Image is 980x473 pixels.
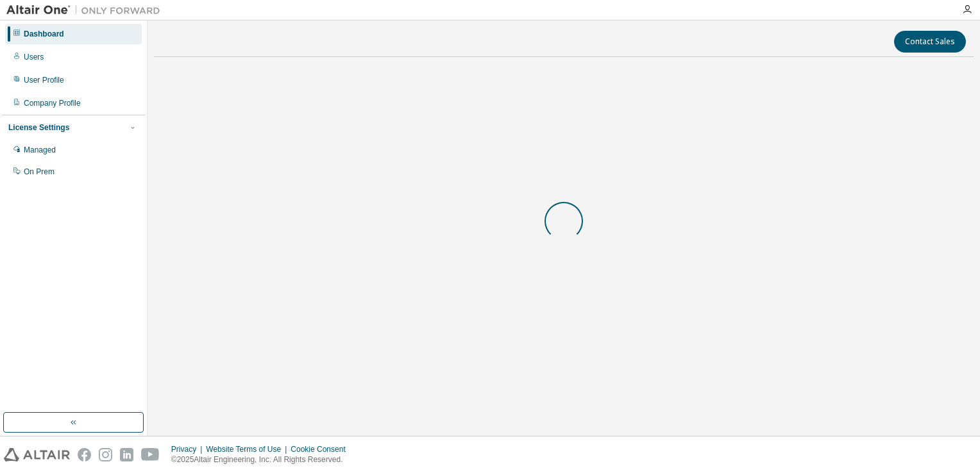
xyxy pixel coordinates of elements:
[24,29,64,39] div: Dashboard
[24,145,56,155] div: Managed
[24,75,64,85] div: User Profile
[141,448,160,461] img: youtube.svg
[6,4,167,17] img: Altair One
[291,444,353,454] div: Cookie Consent
[24,167,55,177] div: On Prem
[206,444,291,454] div: Website Terms of Use
[24,98,81,108] div: Company Profile
[171,444,206,454] div: Privacy
[120,448,133,461] img: linkedin.svg
[24,52,44,62] div: Users
[8,122,69,133] div: License Settings
[78,448,91,461] img: facebook.svg
[171,454,353,465] p: © 2025 Altair Engineering, Inc. All Rights Reserved.
[894,31,966,53] button: Contact Sales
[4,448,70,461] img: altair_logo.svg
[99,448,112,461] img: instagram.svg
